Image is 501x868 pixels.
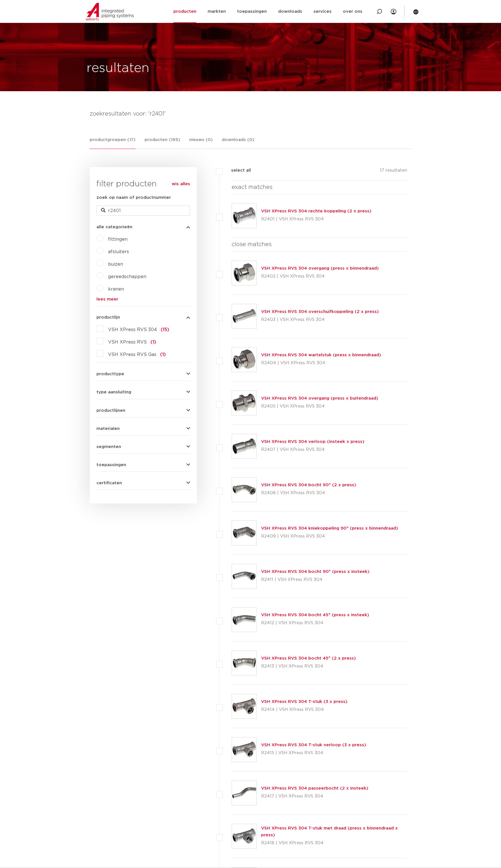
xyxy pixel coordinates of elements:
button: certificaten [96,481,190,485]
img: Thumbnail for VSH XPress RVS 304 overgang (press x buitendraad) [232,391,256,415]
img: Thumbnail for VSH XPress RVS 304 wartelstuk (press x binnendraad) [232,347,256,372]
a: kranen [108,287,124,291]
p: 17 resultaten [380,167,407,176]
span: producttype [96,372,124,376]
a: productgroepen (17) [90,137,136,149]
label: select all [223,167,251,174]
a: VSH XPress RVS 304 overschuifkoppeling (2 x press) [261,310,379,314]
a: VSH XPress RVS 304 overgang (press x buitendraad) [261,396,378,400]
p: R2404 | VSH XPress RVS 304 [261,359,381,368]
a: VSH XPress RVS 304 wartelstuk (press x binnendraad) [261,353,381,357]
a: VSH XPress RVS 304 bocht 45° (2 x press) [261,656,356,660]
a: VSH XPress RVS 304 rechte koppeling (2 x press) [261,209,371,213]
button: type aansluiting [96,390,190,394]
span: VSH XPress RVS 304 [108,327,157,332]
button: alle categorieën [96,225,190,229]
h4: close matches [232,240,407,249]
p: R2415 | VSH XPress RVS 304 [261,748,366,758]
span: certificaten [96,481,122,485]
span: (1) [150,340,156,344]
span: alle categorieën [96,225,132,229]
button: producttype [96,372,190,376]
img: Thumbnail for VSH XPress RVS 304 bocht 45° (2 x press) [232,651,256,675]
p: R2413 | VSH XPress RVS 304 [261,662,356,671]
img: Thumbnail for VSH XPress RVS 304 bocht 90° (press x insteek) [232,564,256,588]
p: R2402 | VSH XPress RVS 304 [261,272,379,281]
img: Thumbnail for VSH XPress RVS 304 T-stuk met draad (press x binnendraad x press) [232,824,256,848]
p: R2418 | VSH XPress RVS 304 [261,839,407,848]
a: VSH XPress RVS 304 verloop (insteek x press) [261,440,364,444]
span: toepassingen [96,463,126,467]
a: afsluiters [108,249,129,254]
img: Thumbnail for VSH XPress RVS 304 overschuifkoppeling (2 x press) [232,304,256,329]
a: gereedschappen [108,274,146,279]
button: productlijn [96,315,190,319]
p: R2403 | VSH XPress RVS 304 [261,315,379,324]
a: lees meer [96,297,190,301]
img: Thumbnail for VSH XPress RVS 304 verloop (insteek x press) [232,434,256,458]
a: VSH XPress RVS 304 T-stuk met draad (press x binnendraad x press) [261,826,398,837]
a: producten (195) [145,137,180,149]
span: productlijnen [96,408,125,413]
span: productlijn [96,315,120,319]
input: zoeken [96,206,190,216]
a: buizen [108,262,123,266]
p: R2407 | VSH XPress RVS 304 [261,445,364,454]
img: Thumbnail for VSH XPress RVS 304 kniekoppeling 90° (press x binnendraad) [232,521,256,545]
p: R2411 | VSH XPress RVS 304 [261,575,369,584]
p: R2409 | VSH XPress RVS 304 [261,532,398,541]
img: Thumbnail for VSH XPress RVS 304 T-stuk (3 x press) [232,694,256,718]
p: R2417 | VSH XPress RVS 304 [261,792,368,801]
a: wis alles [172,181,190,187]
a: fittingen [108,237,128,242]
h4: exact matches [232,183,407,192]
span: segmenten [96,445,121,449]
p: R2405 | VSH XPress RVS 304 [261,402,378,411]
a: VSH XPress RVS 304 passeerbocht (2 x insteek) [261,786,368,790]
a: VSH XPress RVS 304 T-stuk (3 x press) [261,699,347,704]
a: VSH XPress RVS 304 bocht 90° (2 x press) [261,483,356,487]
span: VSH XPress RVS [108,340,147,344]
h1: resultaten [87,59,149,77]
a: downloads (0) [222,137,254,149]
p: R2401 | VSH XPress RVS 304 [261,215,371,224]
span: VSH XPress RVS Gas [108,352,156,357]
a: VSH XPress RVS 304 bocht 90° (press x insteek) [261,570,369,574]
h4: zoekresultaten voor: 'r2401' [90,109,412,118]
img: Thumbnail for VSH XPress RVS 304 bocht 90° (2 x press) [232,477,256,502]
a: VSH XPress RVS 304 T-stuk verloop (3 x press) [261,743,366,747]
p: R2412 | VSH XPress RVS 304 [261,619,369,628]
img: Thumbnail for VSH XPress RVS 304 bocht 45° (press x insteek) [232,607,256,632]
span: (1) [160,352,166,357]
a: VSH XPress RVS 304 kniekoppeling 90° (press x binnendraad) [261,526,398,530]
img: Thumbnail for VSH XPress RVS 304 passeerbocht (2 x insteek) [232,781,256,805]
a: VSH XPress RVS 304 overgang (press x binnendraad) [261,266,379,270]
a: nieuws (0) [189,137,213,149]
span: type aansluiting [96,390,131,394]
span: (15) [161,327,169,332]
button: productlijnen [96,408,190,413]
img: Thumbnail for VSH XPress RVS 304 T-stuk verloop (3 x press) [232,737,256,762]
button: toepassingen [96,463,190,467]
p: R2414 | VSH XPress RVS 304 [261,705,347,714]
label: zoek op naam of productnummer [96,194,171,201]
span: materialen [96,426,120,431]
h3: filter producten [96,178,190,190]
a: VSH XPress RVS 304 bocht 45° (press x insteek) [261,613,369,617]
img: Thumbnail for VSH XPress RVS 304 overgang (press x binnendraad) [232,261,256,285]
img: Thumbnail for VSH XPress RVS 304 rechte koppeling (2 x press) [232,204,256,228]
button: segmenten [96,445,190,449]
p: R2408 | VSH XPress RVS 304 [261,489,356,498]
button: materialen [96,426,190,431]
